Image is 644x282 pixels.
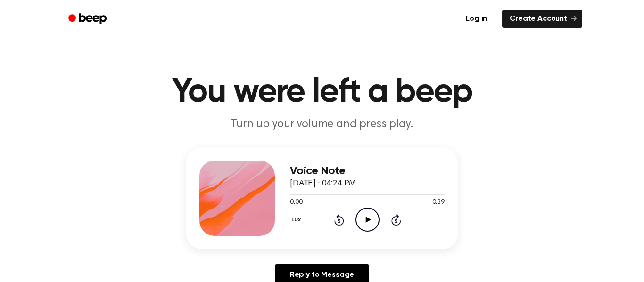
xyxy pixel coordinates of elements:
a: Log in [456,8,496,30]
span: 0:39 [432,198,445,208]
a: Beep [62,10,115,28]
h1: You were left a beep [81,75,563,109]
span: [DATE] · 04:24 PM [290,179,356,188]
a: Create Account [502,10,582,28]
h3: Voice Note [290,165,445,177]
button: 1.0x [290,212,304,228]
span: 0:00 [290,198,302,208]
p: Turn up your volume and press play. [141,117,503,132]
